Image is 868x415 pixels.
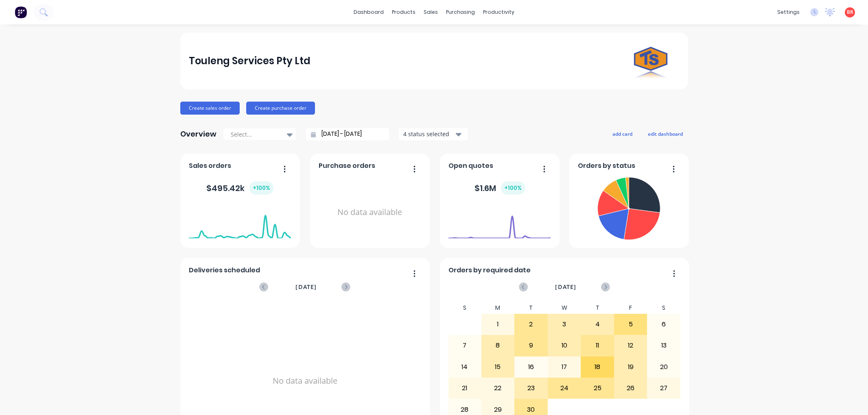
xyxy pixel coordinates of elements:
[622,33,679,89] img: Touleng Services Pty Ltd
[548,302,581,314] div: W
[614,335,647,356] div: 12
[388,6,420,18] div: products
[515,335,547,356] div: 9
[189,53,310,69] div: Touleng Services Pty Ltd
[548,378,581,398] div: 24
[647,357,680,377] div: 20
[481,302,515,314] div: M
[581,357,614,377] div: 18
[773,6,804,18] div: settings
[578,161,635,171] span: Orders by status
[647,314,680,335] div: 6
[647,335,680,356] div: 13
[295,282,317,291] span: [DATE]
[647,302,680,314] div: S
[474,181,525,195] div: $ 1.6M
[548,357,581,377] div: 17
[482,314,514,335] div: 1
[482,378,514,398] div: 22
[180,126,216,142] div: Overview
[501,181,525,195] div: + 100 %
[448,265,531,275] span: Orders by required date
[515,314,547,335] div: 2
[514,302,548,314] div: T
[206,181,273,195] div: $ 495.42k
[647,378,680,398] div: 27
[180,102,240,115] button: Create sales order
[399,128,468,140] button: 4 status selected
[403,130,455,138] div: 4 status selected
[614,357,647,377] div: 19
[581,335,614,356] div: 11
[479,6,518,18] div: productivity
[614,302,647,314] div: F
[448,357,481,377] div: 14
[448,335,481,356] div: 7
[442,6,479,18] div: purchasing
[319,174,421,251] div: No data available
[420,6,442,18] div: sales
[555,282,576,291] span: [DATE]
[614,314,647,335] div: 5
[319,161,375,171] span: Purchase orders
[482,357,514,377] div: 15
[581,314,614,335] div: 4
[350,6,388,18] a: dashboard
[246,102,315,115] button: Create purchase order
[548,335,581,356] div: 10
[614,378,647,398] div: 26
[847,9,853,16] span: BR
[515,357,547,377] div: 16
[189,161,231,171] span: Sales orders
[189,265,260,275] span: Deliveries scheduled
[482,335,514,356] div: 8
[643,128,688,139] button: edit dashboard
[448,161,493,171] span: Open quotes
[515,378,547,398] div: 23
[15,6,27,18] img: Factory
[607,128,638,139] button: add card
[581,302,614,314] div: T
[448,302,481,314] div: S
[581,378,614,398] div: 25
[548,314,581,335] div: 3
[448,378,481,398] div: 21
[249,181,273,195] div: + 100 %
